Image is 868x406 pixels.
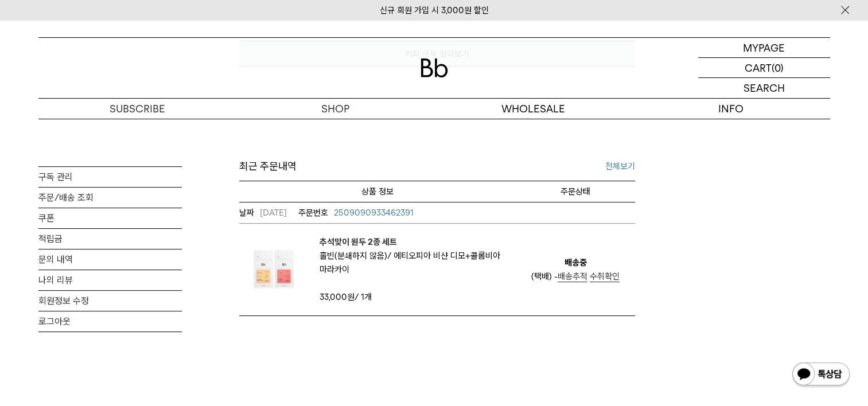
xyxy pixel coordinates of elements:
td: / 1개 [320,290,417,304]
a: 로그아웃 [38,311,182,331]
p: SEARCH [744,78,785,98]
em: [DATE] [239,206,287,220]
span: 에티오피아 비샨 디모+콜롬비아 마라카이 [320,251,500,275]
span: 최근 주문내역 [239,158,297,175]
a: 2509090933462391 [298,206,414,220]
img: 카카오톡 채널 1:1 채팅 버튼 [791,361,851,389]
p: (0) [772,58,784,77]
a: 추석맞이 원두 2종 세트 [320,235,516,249]
img: 추석맞이 원두 2종 세트 [239,235,308,304]
a: 주문/배송 조회 [38,188,182,208]
a: 나의 리뷰 [38,270,182,290]
a: 전체보기 [605,159,635,173]
a: 배송추적 [558,271,587,282]
div: (택배) - [531,270,620,283]
img: 로고 [421,58,448,77]
a: 신규 회원 가입 시 3,000원 할인 [380,5,489,15]
a: CART (0) [698,58,830,78]
th: 주문상태 [516,181,635,202]
a: SUBSCRIBE [38,99,236,119]
a: 문의 내역 [38,249,182,270]
span: 홀빈(분쇄하지 않음) [320,251,391,261]
span: 배송추적 [558,271,587,282]
span: 수취확인 [590,271,620,282]
th: 상품명/옵션 [239,181,516,202]
a: 수취확인 [590,271,620,282]
a: SHOP [236,99,434,119]
a: 적립금 [38,229,182,249]
span: 2509090933462391 [334,208,414,218]
a: 쿠폰 [38,208,182,228]
p: CART [745,58,772,77]
strong: 33,000원 [320,292,355,302]
em: 배송중 [565,256,587,270]
a: 회원정보 수정 [38,291,182,311]
p: WHOLESALE [434,99,632,119]
p: INFO [632,99,830,119]
a: 구독 관리 [38,167,182,187]
p: MYPAGE [743,38,785,57]
a: MYPAGE [698,38,830,58]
